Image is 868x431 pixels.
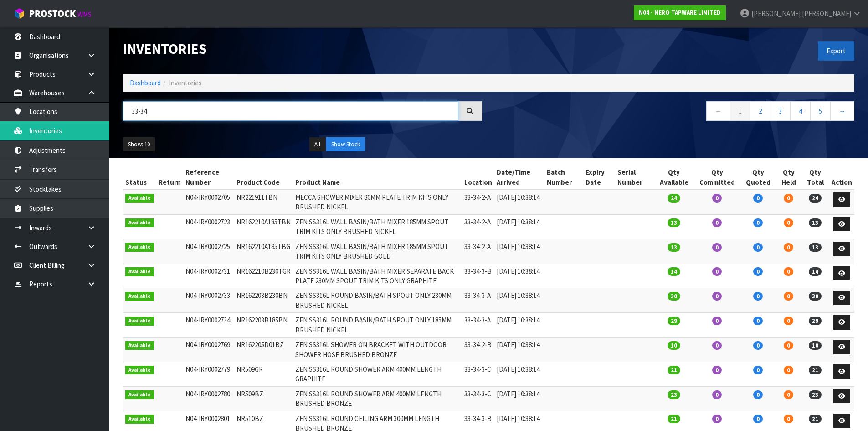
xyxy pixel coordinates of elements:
small: WMS [77,10,92,19]
td: NR509BZ [234,386,293,411]
a: ← [706,101,730,121]
span: 21 [809,366,822,374]
span: 21 [668,415,680,423]
span: 0 [712,366,722,374]
td: [DATE] 10:38:14 [494,288,544,313]
span: 0 [753,194,763,203]
button: Show Stock [326,137,365,152]
span: 13 [809,243,822,252]
th: Product Code [234,165,293,190]
td: NR162203B185BN [234,313,293,338]
td: N04-IRY0002734 [183,313,234,338]
td: ZEN SS316L WALL BASIN/BATH MIXER 185MM SPOUT TRIM KITS ONLY BRUSHED NICKEL [293,214,462,239]
td: 33-34-2-A [462,239,494,264]
td: ZEN SS316L ROUND SHOWER ARM 400MM LENGTH GRAPHITE [293,362,462,386]
td: N04-IRY0002769 [183,338,234,362]
span: 23 [668,390,680,399]
span: 24 [668,194,680,203]
nav: Page navigation [496,101,855,124]
span: 0 [712,390,722,399]
input: Search inventories [123,101,458,121]
span: 0 [712,218,722,227]
td: 33-34-2-B [462,338,494,362]
h1: Inventories [123,41,482,57]
span: 0 [784,317,793,325]
span: 0 [784,415,793,423]
th: Return [156,165,183,190]
span: 21 [668,366,680,374]
th: Date/Time Arrived [494,165,544,190]
span: 29 [809,317,822,325]
td: N04-IRY0002705 [183,190,234,214]
td: [DATE] 10:38:14 [494,264,544,288]
span: 0 [712,267,722,276]
span: Available [125,194,154,203]
td: NR162210A185TBN [234,214,293,239]
span: 0 [712,292,722,301]
span: 0 [784,366,793,374]
span: 29 [668,317,680,325]
span: Available [125,243,154,252]
td: 33-34-3-B [462,264,494,288]
td: NR509GR [234,362,293,386]
span: Available [125,366,154,375]
td: 33-34-3-A [462,288,494,313]
span: Available [125,390,154,400]
th: Status [123,165,156,190]
td: NR221911TBN [234,190,293,214]
span: 23 [809,390,822,399]
span: 0 [784,267,793,276]
td: N04-IRY0002723 [183,214,234,239]
span: 10 [668,341,680,350]
span: 14 [668,267,680,276]
span: 0 [753,292,763,301]
th: Serial Number [615,165,654,190]
td: 33-34-3-A [462,313,494,338]
span: 0 [753,415,763,423]
a: 2 [750,101,770,121]
a: Dashboard [130,78,161,87]
span: 0 [784,194,793,203]
span: 0 [753,366,763,374]
td: NR162210A185TBG [234,239,293,264]
span: 0 [753,341,763,350]
span: Available [125,317,154,326]
th: Expiry Date [583,165,615,190]
td: ZEN SS316L WALL BASIN/BATH MIXER 185MM SPOUT TRIM KITS ONLY BRUSHED GOLD [293,239,462,264]
a: 1 [730,101,750,121]
span: Available [125,341,154,350]
td: N04-IRY0002780 [183,386,234,411]
td: [DATE] 10:38:14 [494,190,544,214]
span: 24 [809,194,822,203]
th: Action [829,165,854,190]
td: 33-34-3-C [462,362,494,386]
span: 0 [784,341,793,350]
td: [DATE] 10:38:14 [494,313,544,338]
td: ZEN SS316L ROUND BASIN/BATH SPOUT ONLY 185MM BRUSHED NICKEL [293,313,462,338]
a: → [830,101,854,121]
span: 0 [784,390,793,399]
span: 0 [712,243,722,252]
span: 30 [809,292,822,301]
button: Export [818,41,854,61]
td: NR162210B230TGR [234,264,293,288]
td: NR162205D01BZ [234,338,293,362]
span: 13 [668,218,680,227]
span: 13 [668,243,680,252]
td: [DATE] 10:38:14 [494,239,544,264]
td: [DATE] 10:38:14 [494,386,544,411]
span: 21 [809,415,822,423]
td: ZEN SS316L WALL BASIN/BATH MIXER SEPARATE BACK PLATE 230MM SPOUT TRIM KITS ONLY GRAPHITE [293,264,462,288]
span: Available [125,292,154,301]
td: [DATE] 10:38:14 [494,362,544,386]
span: 0 [753,243,763,252]
td: [DATE] 10:38:14 [494,214,544,239]
span: [PERSON_NAME] [802,9,851,18]
td: ZEN SS316L SHOWER ON BRACKET WITH OUTDOOR SHOWER HOSE BRUSHED BRONZE [293,338,462,362]
span: Available [125,415,154,424]
td: N04-IRY0002733 [183,288,234,313]
a: N04 - NERO TAPWARE LIMITED [634,5,726,20]
span: 0 [784,218,793,227]
th: Qty Committed [694,165,740,190]
span: 0 [712,341,722,350]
